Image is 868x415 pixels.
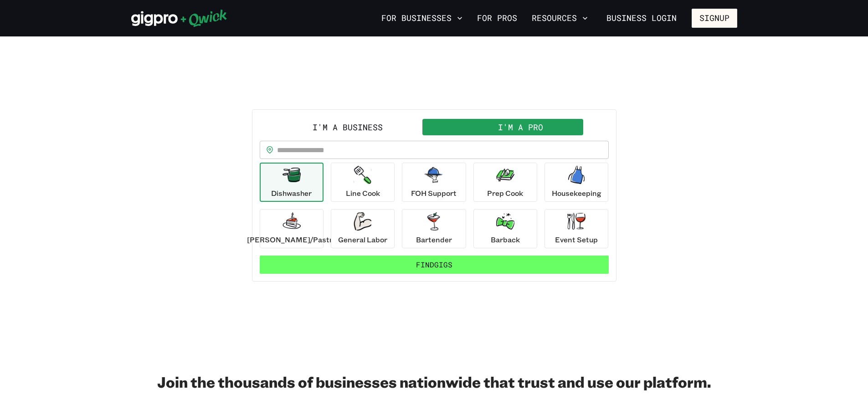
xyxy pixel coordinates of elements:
button: Barback [473,209,537,248]
button: FindGigs [260,256,609,274]
button: FOH Support [402,163,466,202]
p: Housekeeping [552,188,601,199]
button: Resources [528,10,591,26]
a: For Pros [473,10,521,26]
p: Bartender [416,234,452,245]
button: Prep Cook [473,163,537,202]
button: Line Cook [331,163,395,202]
p: General Labor [338,234,387,245]
button: [PERSON_NAME]/Pastry [260,209,324,248]
button: General Labor [331,209,395,248]
p: [PERSON_NAME]/Pastry [247,234,336,245]
button: Housekeeping [544,163,608,202]
p: Line Cook [346,188,380,199]
p: FOH Support [411,188,457,199]
button: I'm a Pro [434,119,607,135]
button: Bartender [402,209,466,248]
p: Event Setup [555,234,598,245]
button: Event Setup [544,209,608,248]
button: Dishwasher [260,163,324,202]
h2: Join the thousands of businesses nationwide that trust and use our platform. [131,373,737,391]
a: Business Login [599,9,684,28]
button: I'm a Business [262,119,434,135]
p: Prep Cook [487,188,523,199]
p: Dishwasher [271,188,312,199]
h2: PICK UP A SHIFT! [252,82,616,100]
p: Barback [491,234,520,245]
button: For Businesses [378,10,466,26]
button: Signup [692,9,737,28]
